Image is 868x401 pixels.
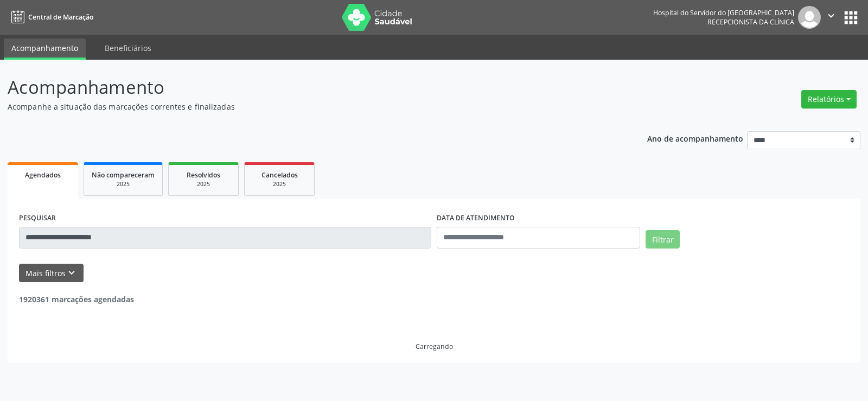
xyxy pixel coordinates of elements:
[187,170,220,180] span: Resolvidos
[28,12,93,22] span: Central de Marcação
[8,74,604,101] p: Acompanhamento
[707,17,794,27] span: Recepcionista da clínica
[92,180,155,188] div: 2025
[8,8,93,26] a: Central de Marcação
[66,267,78,279] i: keyboard_arrow_down
[647,131,743,145] p: Ano de acompanhamento
[821,6,841,29] button: 
[19,210,56,227] label: PESQUISAR
[416,342,453,351] div: Carregando
[92,170,155,180] span: Não compareceram
[8,101,604,112] p: Acompanhe a situação das marcações correntes e finalizadas
[19,294,134,304] strong: 1920361 marcações agendadas
[97,39,159,58] a: Beneficiários
[25,170,61,180] span: Agendados
[801,90,857,109] button: Relatórios
[261,170,298,180] span: Cancelados
[646,230,680,249] button: Filtrar
[4,39,86,60] a: Acompanhamento
[176,180,231,188] div: 2025
[825,10,837,22] i: 
[798,6,821,29] img: img
[841,8,860,27] button: apps
[437,210,515,227] label: DATA DE ATENDIMENTO
[252,180,307,188] div: 2025
[653,8,794,17] div: Hospital do Servidor do [GEOGRAPHIC_DATA]
[19,264,84,283] button: Mais filtroskeyboard_arrow_down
